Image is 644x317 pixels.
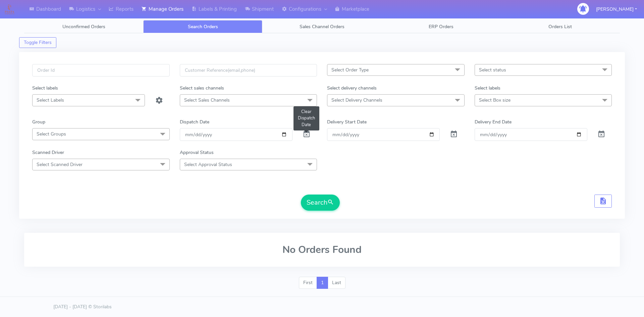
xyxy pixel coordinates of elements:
[188,23,218,30] span: Search Orders
[24,20,620,33] ul: Tabs
[184,161,232,168] span: Select Approval Status
[37,131,66,137] span: Select Groups
[37,97,64,103] span: Select Labels
[327,85,377,92] label: Select delivery channels
[300,23,344,30] span: Sales Channel Orders
[32,85,58,92] label: Select labels
[32,64,170,76] input: Order Id
[19,37,56,48] button: Toggle Filters
[180,149,214,156] label: Approval Status
[32,149,64,156] label: Scanned Driver
[32,244,612,255] h2: No Orders Found
[301,195,340,211] button: Search
[180,85,224,92] label: Select sales channels
[475,85,500,92] label: Select labels
[429,23,453,30] span: ERP Orders
[331,97,382,103] span: Select Delivery Channels
[479,97,511,103] span: Select Box size
[184,97,230,103] span: Select Sales Channels
[180,118,209,125] label: Dispatch Date
[180,64,317,76] input: Customer Reference(email,phone)
[475,118,512,125] label: Delivery End Date
[591,2,642,16] button: [PERSON_NAME]
[62,23,105,30] span: Unconfirmed Orders
[548,23,572,30] span: Orders List
[37,161,83,168] span: Select Scanned Driver
[317,277,328,289] a: 1
[331,67,369,73] span: Select Order Type
[327,118,367,125] label: Delivery Start Date
[479,67,506,73] span: Select status
[32,118,45,125] label: Group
